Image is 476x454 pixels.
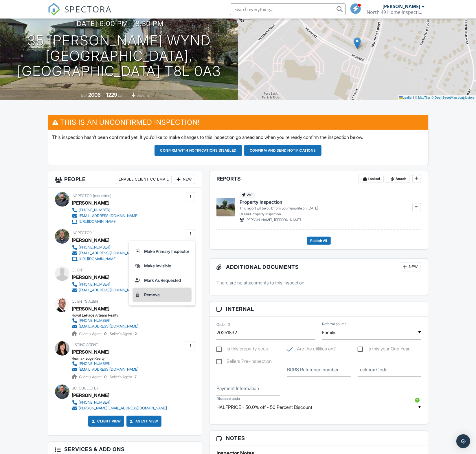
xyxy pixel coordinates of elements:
strong: 7 [135,375,137,379]
h3: [DATE] 6:00 pm - 8:30 pm [74,20,164,27]
div: [PERSON_NAME] [383,3,420,9]
div: [URL][DOMAIN_NAME] [79,257,117,261]
span: Scheduled By [72,386,99,390]
input: BGRS Reference number [287,363,351,377]
div: Enable Client CC Email [116,175,172,184]
a: © MapTiler [415,96,431,99]
a: [URL][DOMAIN_NAME] [72,219,139,225]
input: Payment Information [216,381,280,396]
strong: 2 [135,332,137,336]
a: [EMAIL_ADDRESS][DOMAIN_NAME] [72,287,139,293]
label: Discount code [216,396,240,401]
input: Lockbox Code [358,363,421,377]
label: Sellers Pre-Inspection [216,359,272,366]
label: Payment Information [216,385,259,391]
div: Re/max Edge Realty [72,356,143,361]
div: [PERSON_NAME] [72,236,110,245]
p: There are no attachments to this inspection. [216,280,421,286]
div: [EMAIL_ADDRESS][DOMAIN_NAME] [79,251,139,256]
label: Referral source [322,321,347,327]
label: Order ID [216,322,230,327]
div: [EMAIL_ADDRESS][DOMAIN_NAME] [79,324,139,329]
span: SPECTORA [65,3,112,15]
a: SPECTORA [48,8,112,20]
div: [PHONE_NUMBER] [79,208,111,212]
a: [PHONE_NUMBER] [72,207,139,213]
div: 1229 [106,92,117,98]
span: Inspector [72,194,92,198]
a: [PERSON_NAME] [72,304,110,313]
a: [EMAIL_ADDRESS][DOMAIN_NAME] [72,367,139,372]
span: Inspector [72,231,92,235]
div: [PHONE_NUMBER] [79,361,111,366]
div: [PHONE_NUMBER] [79,318,111,323]
span: basement [137,93,152,98]
a: [PHONE_NUMBER] [72,361,139,367]
div: Open Intercom Messenger [456,434,470,448]
a: Remove [133,288,192,302]
div: New [400,262,421,271]
a: [PHONE_NUMBER] [72,245,139,250]
span: Client's Agent - [79,332,108,336]
a: © OpenStreetMap contributors [431,96,475,99]
a: [PHONE_NUMBER] [72,282,139,287]
h3: Notes [209,431,428,446]
h3: Internal [209,302,428,317]
h3: Additional Documents [209,259,428,275]
div: [PERSON_NAME][EMAIL_ADDRESS][DOMAIN_NAME] [79,406,167,411]
div: [PHONE_NUMBER] [79,400,111,405]
div: [PERSON_NAME] [72,273,110,282]
span: Listing Agent [72,343,98,347]
span: Seller's Agent - [110,332,137,336]
div: North 49 Home Inspections Limited Partnership [367,9,425,15]
div: [URL][DOMAIN_NAME] [79,219,117,224]
label: BGRS Reference number [287,366,339,373]
button: Confirm with notifications disabled [155,145,242,156]
a: Agent View [128,418,158,424]
div: New [174,175,195,184]
label: Is this property occupied? [216,346,272,353]
strong: 0 [104,375,107,379]
a: Mark As Requested [133,273,192,288]
a: [PERSON_NAME][EMAIL_ADDRESS][DOMAIN_NAME] [72,405,167,411]
span: sq. ft. [118,93,126,98]
a: [EMAIL_ADDRESS][DOMAIN_NAME] [72,324,139,329]
a: [URL][DOMAIN_NAME] [72,256,139,262]
a: Make Invisible [133,259,192,273]
div: [PHONE_NUMBER] [79,282,111,287]
strong: 0 [104,332,107,336]
img: Marker [354,37,361,49]
div: [EMAIL_ADDRESS][DOMAIN_NAME] [79,367,139,372]
input: Search everything... [230,3,346,15]
label: Is this your One Year Builder's Warranty Inspection? [358,346,413,353]
a: Make Primary Inspector [133,244,192,259]
div: [PERSON_NAME] [72,198,110,207]
p: This inspection hasn't been confirmed yet. If you'd like to make changes to this inspection go ah... [52,134,424,140]
a: [EMAIL_ADDRESS][DOMAIN_NAME] [72,250,139,256]
span: Seller's Agent - [110,375,137,379]
h3: People [48,171,202,188]
h3: This is an Unconfirmed Inspection! [48,115,428,129]
div: Royal LePage Arteam Realty [72,313,143,318]
span: Client [72,268,84,272]
a: Leaflet [399,96,412,99]
a: [PHONE_NUMBER] [72,400,167,405]
a: [PERSON_NAME] [72,348,110,356]
span: Client's Agent - [79,375,108,379]
div: [PHONE_NUMBER] [79,245,111,250]
div: [EMAIL_ADDRESS][DOMAIN_NAME] [79,288,139,293]
button: Confirm and send notifications [244,145,321,156]
div: 2006 [88,92,101,98]
a: [EMAIL_ADDRESS][DOMAIN_NAME] [72,213,139,219]
h1: 35 [PERSON_NAME] Wynd [GEOGRAPHIC_DATA], [GEOGRAPHIC_DATA] T8L 0A3 [9,33,229,79]
a: Client View [90,418,121,424]
span: Client's Agent [72,299,100,304]
div: [EMAIL_ADDRESS][DOMAIN_NAME] [79,214,139,218]
a: [PHONE_NUMBER] [72,318,139,324]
